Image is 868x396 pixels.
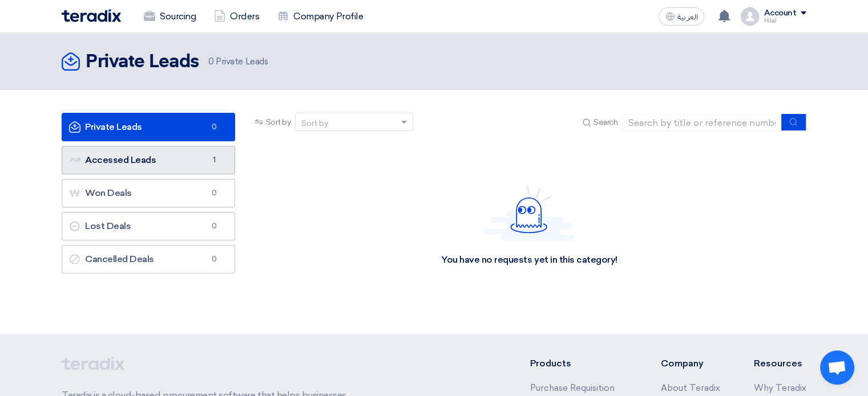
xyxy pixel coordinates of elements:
div: You have no requests yet in this category! [441,254,617,266]
img: Hello [483,185,575,240]
div: Sort by [301,117,328,129]
img: profile_test.png [741,7,759,26]
span: Sort by [266,116,291,128]
a: Won Deals0 [62,179,235,207]
span: 0 [207,187,221,199]
a: Private Leads0 [62,113,235,141]
a: Why Teradix [754,383,806,393]
a: Company Profile [268,4,372,29]
span: Private Leads [208,55,268,68]
li: Company [660,357,720,370]
a: Open chat [820,350,854,385]
span: 0 [207,121,221,133]
a: Cancelled Deals0 [62,245,235,273]
a: Lost Deals0 [62,212,235,240]
a: About Teradix [660,383,720,393]
button: العربية [659,7,704,26]
span: العربية [677,13,697,21]
div: Account [764,9,796,18]
span: 1 [207,154,221,166]
h2: Private Leads [86,51,199,74]
span: 0 [207,221,221,232]
span: 0 [208,56,214,67]
span: Search [594,116,617,128]
input: Search by title or reference number [622,114,782,131]
span: 0 [207,254,221,265]
div: Hilal [764,18,806,24]
a: Orders [205,4,268,29]
img: Teradix logo [62,9,121,22]
a: Sourcing [135,4,205,29]
li: Products [530,357,627,370]
a: Accessed Leads1 [62,146,235,174]
li: Resources [754,357,806,370]
a: Purchase Requisition [530,383,615,393]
